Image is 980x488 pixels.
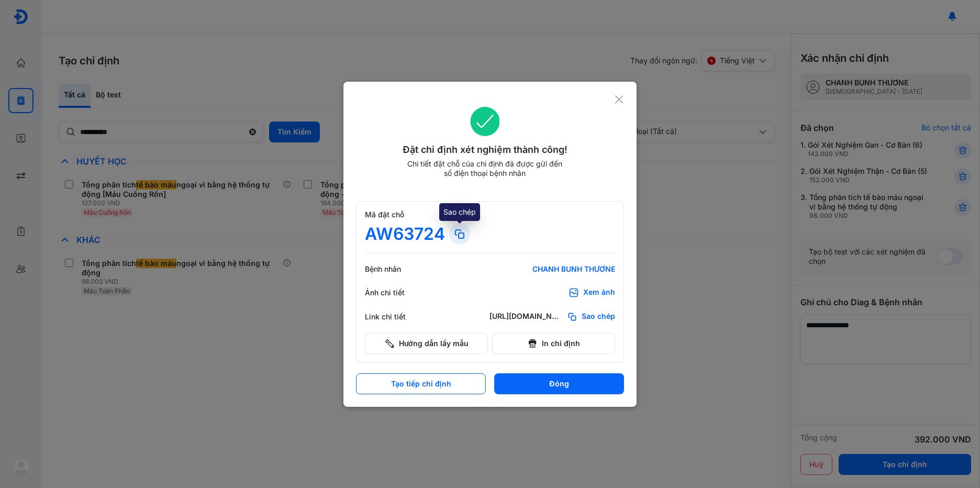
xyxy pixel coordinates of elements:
[494,373,624,394] button: Đóng
[356,373,486,394] button: Tạo tiếp chỉ định
[583,287,615,298] div: Xem ảnh
[365,312,428,321] div: Link chi tiết
[489,312,563,322] div: [URL][DOMAIN_NAME]
[365,333,488,354] button: Hướng dẫn lấy mẫu
[365,210,615,219] div: Mã đặt chỗ
[492,333,615,354] button: In chỉ định
[356,142,614,157] div: Đặt chỉ định xét nghiệm thành công!
[365,224,445,245] div: AW63724
[365,288,428,297] div: Ảnh chi tiết
[403,159,567,178] div: Chi tiết đặt chỗ của chỉ định đã được gửi đến số điện thoại bệnh nhân
[582,312,615,322] span: Sao chép
[489,264,615,274] div: CHANH BUNH THƯƠNE
[365,264,428,274] div: Bệnh nhân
